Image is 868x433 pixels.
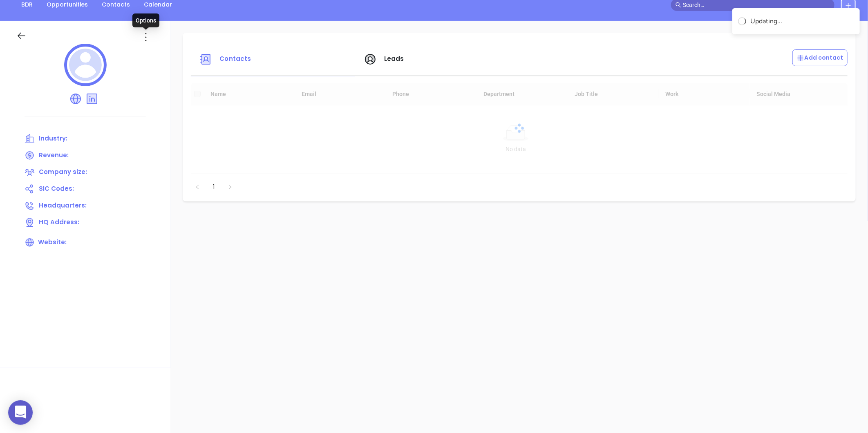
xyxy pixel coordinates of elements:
span: search [676,2,681,8]
span: Company size: [39,167,87,176]
span: Revenue: [39,151,69,159]
li: Previous Page [191,180,204,193]
div: Options [132,13,159,27]
input: Search… [683,0,830,9]
li: 1 [207,180,220,193]
span: Contacts [219,54,251,63]
span: Headquarters: [39,201,87,210]
span: left [195,185,200,190]
button: right [224,180,237,193]
span: Website: [25,238,67,246]
span: Leads [384,54,404,63]
span: Industry: [39,134,67,143]
button: left [191,180,204,193]
span: SIC Codes: [39,184,74,193]
span: right [228,185,233,190]
div: Updating... [750,16,854,26]
span: HQ Address: [39,218,79,226]
p: Add contact [796,54,843,62]
a: 1 [208,181,220,193]
li: Next Page [224,180,237,193]
img: profile logo [64,44,107,86]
